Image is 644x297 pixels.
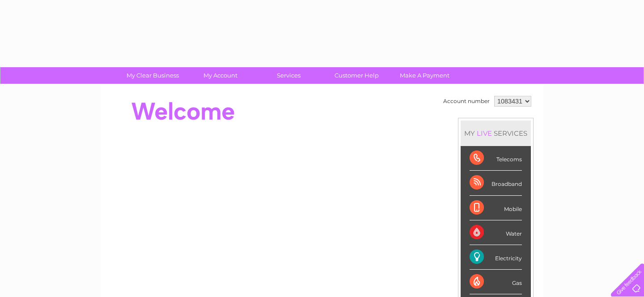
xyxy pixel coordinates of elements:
[470,270,522,294] div: Gas
[388,67,462,84] a: Make A Payment
[470,220,522,245] div: Water
[116,67,190,84] a: My Clear Business
[470,196,522,220] div: Mobile
[470,245,522,270] div: Electricity
[470,146,522,171] div: Telecoms
[184,67,258,84] a: My Account
[470,171,522,195] div: Broadband
[461,121,531,146] div: MY SERVICES
[320,67,394,84] a: Customer Help
[475,129,494,138] div: LIVE
[252,67,326,84] a: Services
[441,94,492,109] td: Account number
